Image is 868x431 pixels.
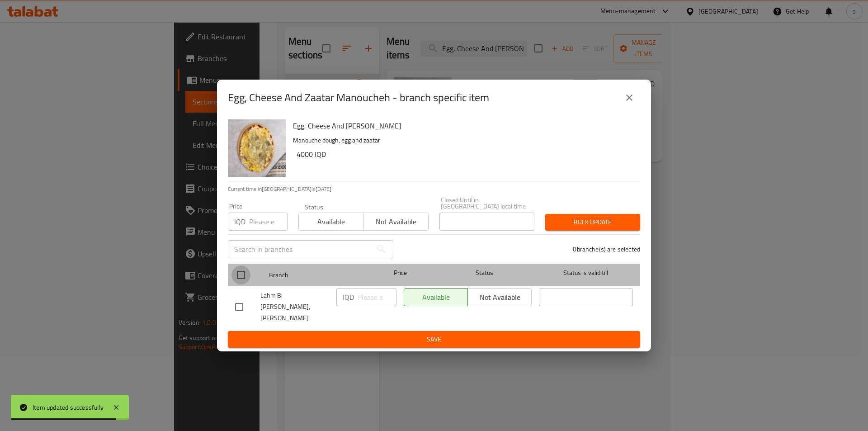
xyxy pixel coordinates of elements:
[367,215,425,228] span: Not available
[370,267,430,279] span: Price
[573,245,640,254] p: 0 branche(s) are selected
[302,215,360,228] span: Available
[545,214,640,231] button: Bulk update
[228,90,489,105] h2: Egg, Cheese And Zaatar Manoucheh - branch specific item
[293,119,633,132] h6: Egg, Cheese And [PERSON_NAME]
[552,217,633,228] span: Bulk update
[343,292,354,303] p: IQD
[539,267,633,279] span: Status is valid till
[228,185,640,193] p: Current time in [GEOGRAPHIC_DATA] is [DATE]
[269,270,363,281] span: Branch
[358,288,396,306] input: Please enter price
[297,148,633,161] h6: 4000 IQD
[293,135,633,146] p: Manouche dough, egg and zaatar
[298,213,363,231] button: Available
[228,240,373,258] input: Search in branches
[235,334,633,345] span: Save
[249,213,288,231] input: Please enter price
[363,213,428,231] button: Not available
[438,267,532,279] span: Status
[234,216,245,227] p: IQD
[228,331,640,348] button: Save
[618,87,640,109] button: close
[228,119,286,177] img: Egg, Cheese And Zaatar Manoucheh
[33,403,104,412] div: Item updated successfully
[260,290,329,324] span: Lahm Bi [PERSON_NAME], [PERSON_NAME]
